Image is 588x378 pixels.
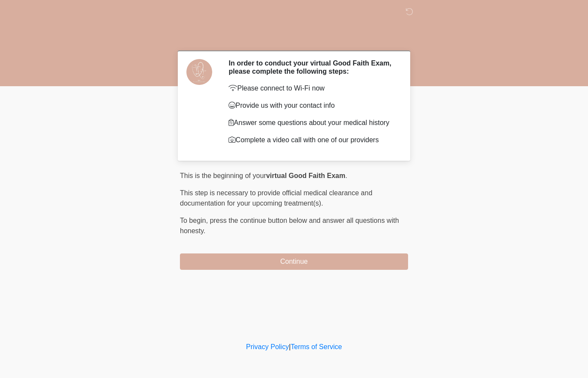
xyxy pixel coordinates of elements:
[180,172,266,179] span: This is the beginning of your
[180,189,372,207] span: This step is necessary to provide official medical clearance and documentation for your upcoming ...
[229,135,395,145] p: Complete a video call with one of our providers
[266,172,345,179] strong: virtual Good Faith Exam
[229,83,395,94] p: Please connect to Wi-Fi now
[229,59,395,75] h2: In order to conduct your virtual Good Faith Exam, please complete the following steps:
[173,31,415,47] h1: ‎ ‎
[229,100,395,111] p: Provide us with your contact info
[180,253,408,270] button: Continue
[180,217,210,224] span: To begin,
[171,6,183,17] img: DM Studio Logo
[180,217,399,234] span: press the continue button below and answer all questions with honesty.
[229,118,395,128] p: Answer some questions about your medical history
[289,343,291,350] a: |
[186,59,212,85] img: Agent Avatar
[345,172,347,179] span: .
[291,343,342,350] a: Terms of Service
[246,343,289,350] a: Privacy Policy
